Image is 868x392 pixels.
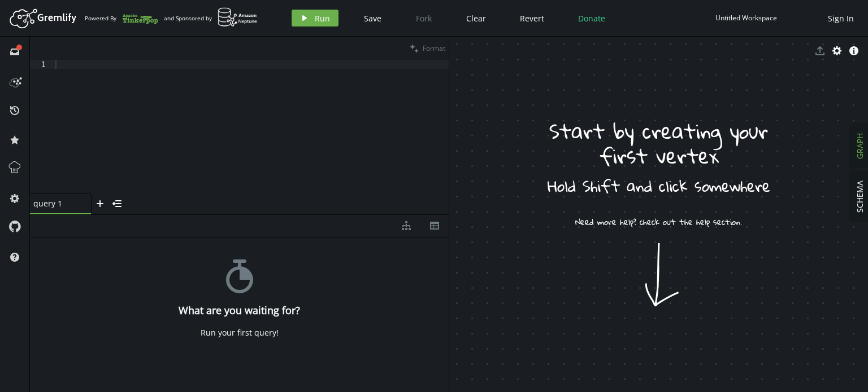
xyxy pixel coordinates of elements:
button: Clear [458,10,494,27]
button: Save [355,10,390,27]
span: Donate [578,13,605,24]
button: Sign In [822,10,860,27]
h4: What are you waiting for? [179,305,300,316]
button: Donate [570,10,614,27]
span: Save [364,13,381,24]
button: Fork [407,10,441,27]
span: Clear [466,13,486,24]
div: Powered By [85,8,158,28]
span: SCHEMA [854,180,865,213]
button: Revert [511,10,553,27]
div: Untitled Workspace [715,14,777,22]
div: Run your first query! [201,328,279,338]
div: and Sponsored by [164,7,258,29]
button: Run [292,10,338,27]
span: Revert [520,13,544,24]
span: Fork [416,13,432,24]
div: 1 [30,60,53,69]
span: Sign In [828,13,854,24]
span: Run [315,13,330,24]
span: GRAPH [854,133,865,159]
span: query 1 [33,199,79,209]
img: AWS Neptune [218,7,258,27]
button: Format [406,37,449,60]
span: Format [423,43,445,53]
